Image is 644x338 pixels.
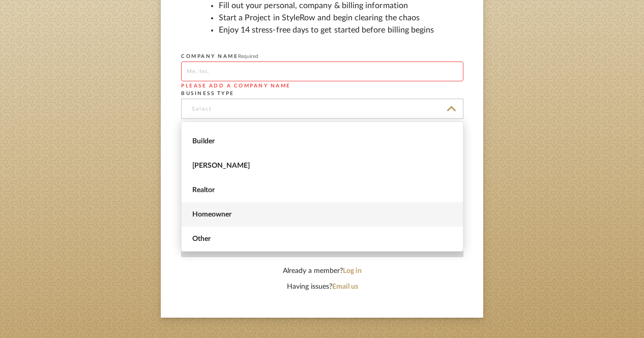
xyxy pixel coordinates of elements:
li: Enjoy 14 stress-free days to get started before billing begins [219,24,434,36]
span: Other [192,235,455,243]
input: Me, Inc. [181,62,463,81]
span: Builder [192,137,455,146]
input: Select [181,99,463,119]
div: Already a member? [181,266,463,276]
span: Realtor [192,186,455,195]
li: Start a Project in StyleRow and begin clearing the chaos [219,12,434,24]
button: Log in [343,266,362,276]
a: Email us [332,283,358,290]
span: Required [238,54,258,59]
span: [PERSON_NAME] [192,162,455,170]
label: COMPANY NAME [181,53,258,59]
span: Homeowner [192,210,455,219]
label: BUSINESS TYPE [181,90,235,97]
div: Having issues? [181,282,463,292]
div: Please add a company name [181,81,463,90]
